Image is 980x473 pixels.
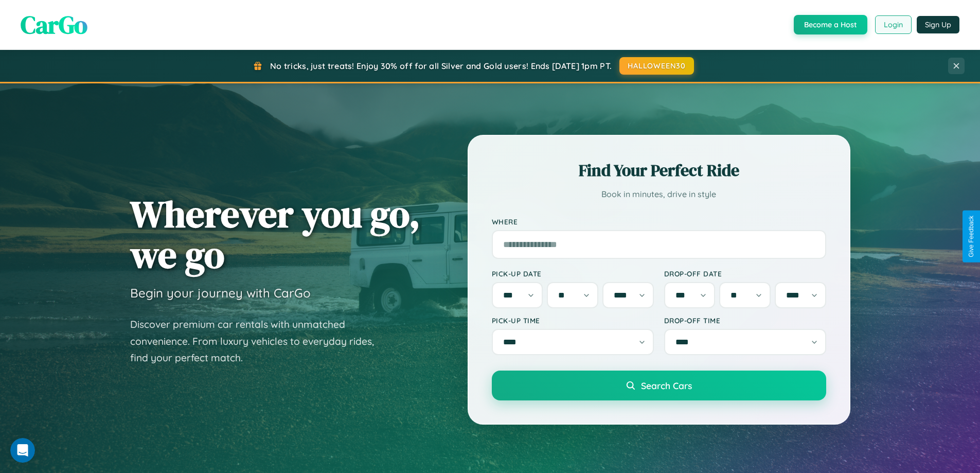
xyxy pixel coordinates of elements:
[619,57,694,75] button: HALLOWEEN30
[492,269,654,278] label: Pick-up Date
[875,15,912,34] button: Login
[492,371,826,400] button: Search Cars
[492,316,654,325] label: Pick-up Time
[492,159,826,182] h2: Find Your Perfect Ride
[492,217,826,226] label: Where
[968,216,975,257] div: Give Feedback
[21,8,87,42] span: CarGo
[664,269,826,278] label: Drop-off Date
[917,16,959,33] button: Sign Up
[130,194,420,275] h1: Wherever you go, we go
[130,285,311,301] h3: Begin your journey with CarGo
[10,438,35,463] iframe: Intercom live chat
[664,316,826,325] label: Drop-off Time
[492,187,826,202] p: Book in minutes, drive in style
[270,61,612,71] span: No tricks, just treats! Enjoy 30% off for all Silver and Gold users! Ends [DATE] 1pm PT.
[641,380,692,391] span: Search Cars
[130,316,387,366] p: Discover premium car rentals with unmatched convenience. From luxury vehicles to everyday rides, ...
[794,15,867,34] button: Become a Host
